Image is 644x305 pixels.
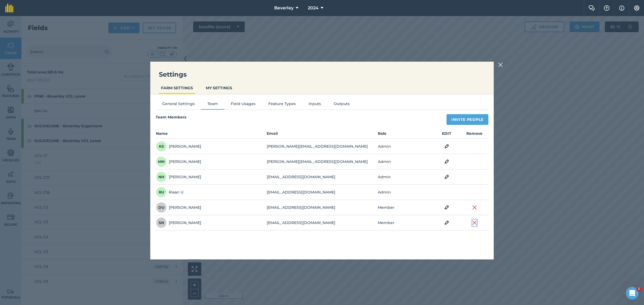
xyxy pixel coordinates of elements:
img: svg+xml;base64,PHN2ZyB4bWxucz0iaHR0cDovL3d3dy53My5vcmcvMjAwMC9zdmciIHdpZHRoPSIyMiIgaGVpZ2h0PSIzMC... [498,62,503,68]
span: SN [156,217,167,228]
div: [PERSON_NAME] [156,141,201,152]
td: [EMAIL_ADDRESS][DOMAIN_NAME] [266,200,377,215]
img: svg+xml;base64,PHN2ZyB4bWxucz0iaHR0cDovL3d3dy53My5vcmcvMjAwMC9zdmciIHdpZHRoPSIxNyIgaGVpZ2h0PSIxNy... [619,5,624,11]
th: Role [378,130,433,139]
img: svg+xml;base64,PHN2ZyB4bWxucz0iaHR0cDovL3d3dy53My5vcmcvMjAwMC9zdmciIHdpZHRoPSIxOCIgaGVpZ2h0PSIyNC... [444,220,449,226]
span: NH [156,172,167,182]
td: [EMAIL_ADDRESS][DOMAIN_NAME] [266,169,377,185]
span: 2024 [308,5,319,11]
div: [PERSON_NAME] [156,217,201,228]
img: svg+xml;base64,PHN2ZyB4bWxucz0iaHR0cDovL3d3dy53My5vcmcvMjAwMC9zdmciIHdpZHRoPSIxOCIgaGVpZ2h0PSIyNC... [444,174,449,180]
img: A cog icon [634,5,640,11]
th: Remove [461,130,488,139]
img: Two speech bubbles overlapping with the left bubble in the forefront [588,5,595,11]
iframe: Intercom live chat [626,287,639,300]
span: DU [156,202,167,213]
div: [PERSON_NAME] [156,156,201,167]
button: Field Usages [224,101,262,109]
td: Member [378,200,433,215]
img: svg+xml;base64,PHN2ZyB4bWxucz0iaHR0cDovL3d3dy53My5vcmcvMjAwMC9zdmciIHdpZHRoPSIxOCIgaGVpZ2h0PSIyNC... [444,158,449,165]
span: RU [156,187,167,198]
div: [PERSON_NAME] [156,172,201,182]
span: Beverley [274,5,294,11]
button: General Settings [156,101,201,109]
span: MH [156,156,167,167]
img: svg+xml;base64,PHN2ZyB4bWxucz0iaHR0cDovL3d3dy53My5vcmcvMjAwMC9zdmciIHdpZHRoPSIyMiIgaGVpZ2h0PSIzMC... [472,204,477,211]
img: svg+xml;base64,PHN2ZyB4bWxucz0iaHR0cDovL3d3dy53My5vcmcvMjAwMC9zdmciIHdpZHRoPSIxOCIgaGVpZ2h0PSIyNC... [444,204,449,211]
td: Member [378,215,433,230]
td: [EMAIL_ADDRESS][DOMAIN_NAME] [266,185,377,200]
td: Admin [378,169,433,185]
button: Team [201,101,224,109]
button: MY SETTINGS [204,83,234,93]
span: 1 [637,287,641,291]
td: Admin [378,139,433,154]
h4: Team Members [156,114,186,122]
img: fieldmargin Logo [5,4,13,12]
td: Admin [378,185,433,200]
img: A question mark icon [603,5,610,11]
td: Admin [378,154,433,169]
th: Name [156,130,266,139]
span: KS [156,141,167,152]
button: Invite People [447,114,488,125]
button: Feature Types [262,101,302,109]
td: [EMAIL_ADDRESS][DOMAIN_NAME] [266,215,377,230]
div: Riaan U [156,187,184,198]
button: Inputs [302,101,327,109]
button: Outputs [327,101,356,109]
td: [PERSON_NAME][EMAIL_ADDRESS][DOMAIN_NAME] [266,154,377,169]
h3: Settings [150,70,494,79]
th: EDIT [433,130,460,139]
button: FARM SETTINGS [159,83,195,93]
td: [PERSON_NAME][EMAIL_ADDRESS][DOMAIN_NAME] [266,139,377,154]
th: Email [266,130,377,139]
img: svg+xml;base64,PHN2ZyB4bWxucz0iaHR0cDovL3d3dy53My5vcmcvMjAwMC9zdmciIHdpZHRoPSIxOCIgaGVpZ2h0PSIyNC... [444,143,449,150]
div: [PERSON_NAME] [156,202,201,213]
img: svg+xml;base64,PHN2ZyB4bWxucz0iaHR0cDovL3d3dy53My5vcmcvMjAwMC9zdmciIHdpZHRoPSIyMiIgaGVpZ2h0PSIzMC... [472,220,477,226]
